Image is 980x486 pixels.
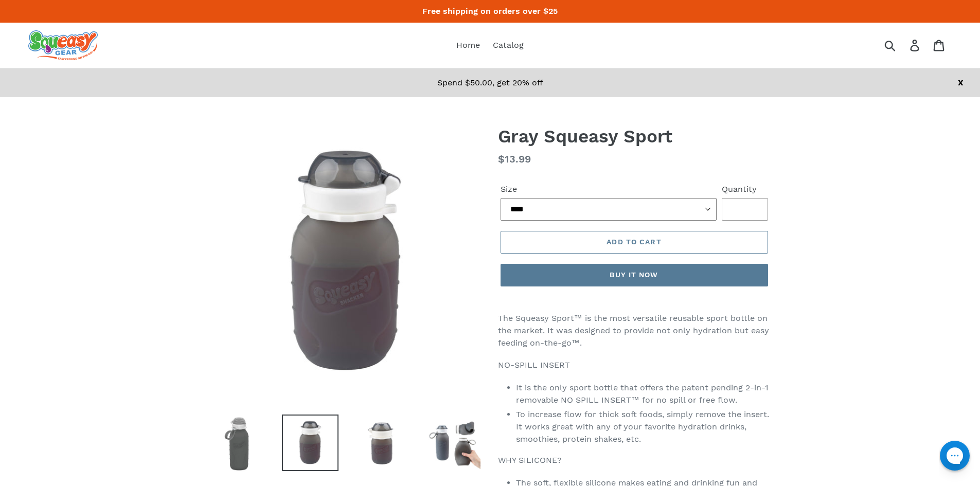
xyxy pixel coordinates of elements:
a: Home [451,38,485,53]
a: Catalog [488,38,529,53]
button: Add to cart [501,231,768,254]
a: X [958,78,964,87]
li: To increase flow for thick soft foods, simply remove the insert. It works great with any of your ... [516,408,771,445]
p: NO-SPILL INSERT [498,359,771,371]
img: Load image into Gallery viewer, Gray Squeasy Sport [354,415,411,471]
p: The Squeasy Sport™ is the most versatile reusable sport bottle on the market. It was designed to ... [498,312,771,349]
h1: Gray Squeasy Sport [498,125,771,147]
p: WHY SILICONE? [498,454,771,466]
span: $13.99 [498,153,531,165]
label: Quantity [722,183,768,195]
label: Size [501,183,717,195]
button: Buy it now [501,264,768,286]
img: Load image into Gallery viewer, Gray Squeasy Sport [210,415,266,474]
span: Home [456,40,480,50]
img: Load image into Gallery viewer, Gray Squeasy Sport [282,415,338,471]
input: Search [888,34,916,57]
li: It is the only sport bottle that offers the patent pending 2-in-1 removable NO SPILL INSERT™ for ... [516,382,771,406]
span: Catalog [493,40,524,50]
img: Load image into Gallery viewer, Gray Squeasy Sport [426,415,483,471]
span: Add to cart [607,238,661,246]
img: squeasy gear snacker portable food pouch [28,30,98,60]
